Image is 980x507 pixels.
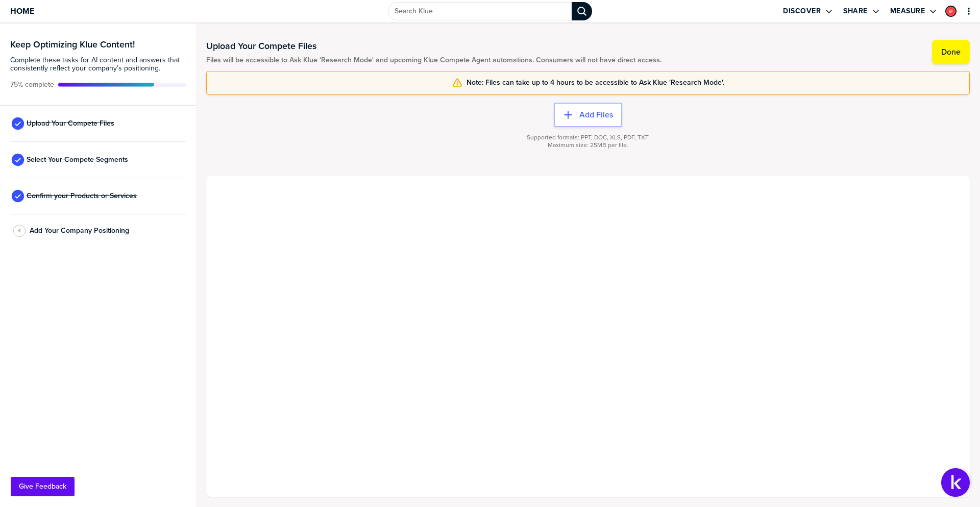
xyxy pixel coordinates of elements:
[27,192,137,200] span: Confirm your Products or Services
[10,40,186,49] h3: Keep Optimizing Klue Content!
[843,7,868,16] label: Share
[27,156,128,164] span: Select Your Compete Segments
[10,81,54,89] span: Active
[467,79,724,87] span: Note: Files can take up to 4 hours to be accessible to Ask Klue 'Research Mode'.
[572,2,592,20] div: Search Klue
[946,7,955,16] img: b649655ad4ac951ad4e42ecb69e4ddfc-sml.png
[206,40,661,52] h1: Upload Your Compete Files
[388,2,572,20] input: Search Klue
[527,134,650,141] span: Supported formats: PPT, DOC, XLS, PDF, TXT.
[941,47,961,57] label: Done
[941,468,970,497] button: Open Support Center
[945,6,957,17] div: Ian Funnell
[579,110,613,120] label: Add Files
[944,5,958,18] a: Edit Profile
[890,7,925,16] label: Measure
[548,141,628,149] span: Maximum size: 25MB per file.
[30,227,129,235] span: Add Your Company Positioning
[27,119,114,128] span: Upload Your Compete Files
[783,7,821,16] label: Discover
[206,56,661,64] span: Files will be accessible to Ask Klue 'Research Mode' and upcoming Klue Compete Agent automations....
[11,477,75,496] button: Give Feedback
[18,227,21,234] span: 4
[10,56,186,73] span: Complete these tasks for AI content and answers that consistently reflect your company’s position...
[10,7,34,15] span: Home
